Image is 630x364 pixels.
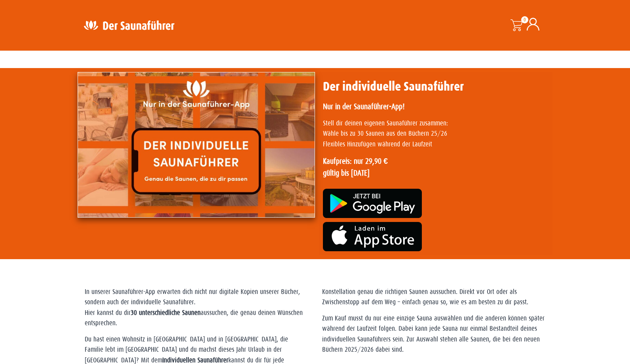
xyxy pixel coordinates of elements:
strong: Individuellen Saunaführer [162,356,228,364]
strong: Kaufpreis: nur 29,90 € gültig bis [DATE] [323,157,388,177]
p: Zum Kauf musst du nur eine einzige Sauna auswählen und die anderen können später während der Lauf... [322,313,546,355]
strong: Nur in der Saunaführer-App! [323,102,404,111]
span: 0 [521,16,528,23]
strong: 30 unterschiedliche Saunen [131,309,201,317]
h1: Der individuelle Saunaführer [323,79,548,94]
p: In unserer Saunaführer-App erwarten dich nicht nur digitale Kopien unserer Bücher, sondern auch d... [85,287,308,329]
p: Stell dir deinen eigenen Saunaführer zusammen: Wähle bis zu 30 Saunen aus den Büchern 25/26 Flexi... [323,118,548,150]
